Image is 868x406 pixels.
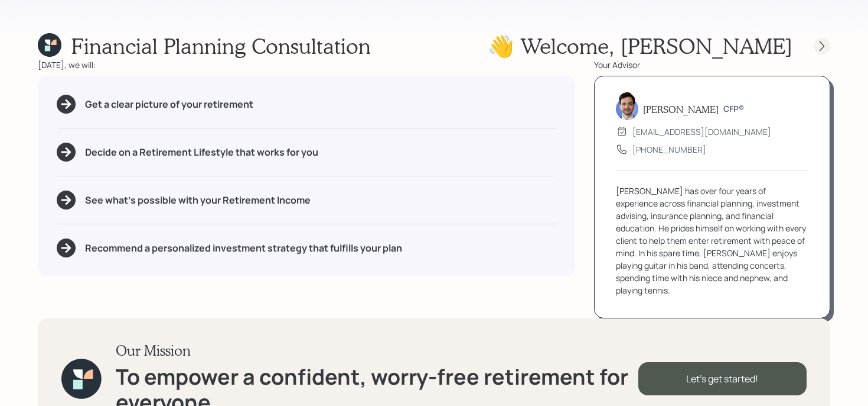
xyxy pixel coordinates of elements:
[38,59,575,71] div: [DATE], we will:
[616,185,808,297] div: [PERSON_NAME] has over four years of experience across financial planning, investment advising, i...
[643,104,719,115] h5: [PERSON_NAME]
[85,99,253,110] h5: Get a clear picture of your retirement
[71,33,371,59] h1: Financial Planning Consultation
[723,104,744,114] h6: CFP®
[488,33,792,59] h1: 👋 Welcome , [PERSON_NAME]
[594,59,830,71] div: Your Advisor
[85,147,318,158] h5: Decide on a Retirement Lifestyle that works for you
[632,143,706,156] div: [PHONE_NUMBER]
[85,195,311,206] h5: See what's possible with your Retirement Income
[85,243,402,254] h5: Recommend a personalized investment strategy that fulfills your plan
[116,342,638,359] h3: Our Mission
[616,92,638,120] img: jonah-coleman-headshot.png
[632,125,771,138] div: [EMAIL_ADDRESS][DOMAIN_NAME]
[638,362,807,395] div: Let's get started!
